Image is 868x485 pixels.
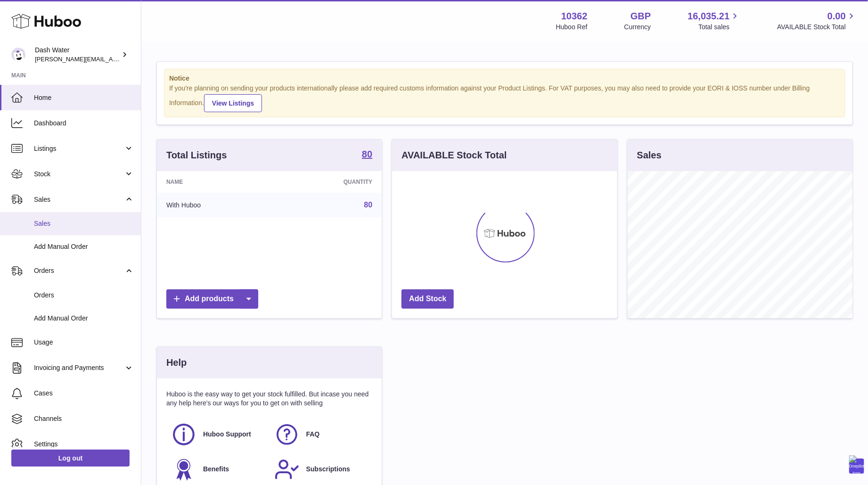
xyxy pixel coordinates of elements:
[166,356,187,369] h3: Help
[698,23,740,32] span: Total sales
[34,119,134,128] span: Dashboard
[204,94,262,112] a: View Listings
[203,430,251,439] span: Huboo Support
[171,457,265,482] a: Benefits
[34,291,134,300] span: Orders
[34,170,124,179] span: Stock
[34,389,134,398] span: Cases
[157,193,276,217] td: With Huboo
[274,422,368,447] a: FAQ
[34,195,124,204] span: Sales
[777,10,857,32] a: 0.00 AVAILABLE Stock Total
[631,10,651,23] strong: GBP
[169,84,840,112] div: If you're planning on sending your products internationally please add required customs informati...
[11,48,25,62] img: james@dash-water.com
[34,363,124,372] span: Invoicing and Payments
[362,149,372,161] a: 80
[688,10,740,32] a: 16,035.21 Total sales
[169,74,840,83] strong: Notice
[274,457,368,482] a: Subscriptions
[34,440,134,449] span: Settings
[624,23,651,32] div: Currency
[34,338,134,347] span: Usage
[166,149,227,162] h3: Total Listings
[306,465,350,474] span: Subscriptions
[157,171,276,193] th: Name
[34,314,134,323] span: Add Manual Order
[11,450,130,467] a: Log out
[401,149,507,162] h3: AVAILABLE Stock Total
[171,422,265,447] a: Huboo Support
[637,149,662,162] h3: Sales
[401,289,454,309] a: Add Stock
[306,430,320,439] span: FAQ
[34,93,134,102] span: Home
[203,465,229,474] span: Benefits
[35,55,189,63] span: [PERSON_NAME][EMAIL_ADDRESS][DOMAIN_NAME]
[34,242,134,251] span: Add Manual Order
[777,23,857,32] span: AVAILABLE Stock Total
[35,46,120,64] div: Dash Water
[276,171,382,193] th: Quantity
[34,219,134,228] span: Sales
[688,10,729,23] span: 16,035.21
[556,23,588,32] div: Huboo Ref
[362,149,372,159] strong: 80
[34,144,124,153] span: Listings
[561,10,588,23] strong: 10362
[166,390,372,408] p: Huboo is the easy way to get your stock fulfilled. But incase you need any help here's our ways f...
[166,289,258,309] a: Add products
[364,201,373,209] a: 80
[34,414,134,423] span: Channels
[34,266,124,275] span: Orders
[827,10,846,23] span: 0.00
